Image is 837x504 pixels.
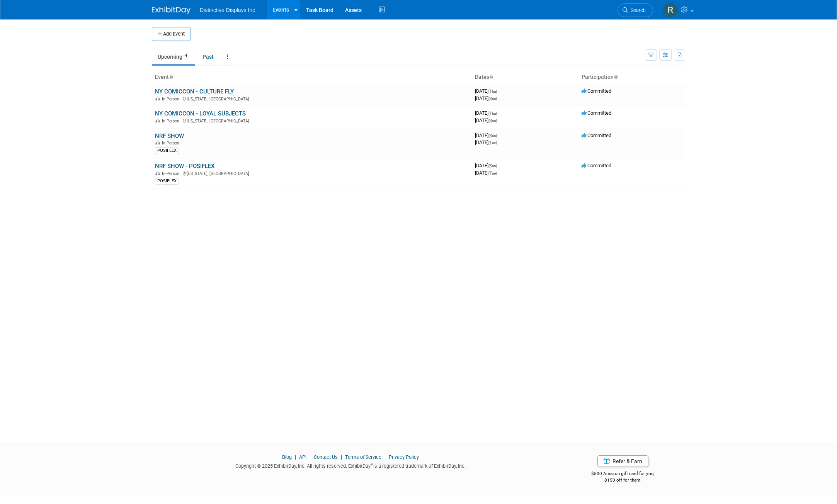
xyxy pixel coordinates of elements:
span: Committed [582,110,611,116]
span: Search [628,7,646,13]
img: In-Person Event [155,171,160,175]
img: ROBERT SARDIS [663,3,678,17]
a: Search [618,3,653,17]
span: (Tue) [488,141,497,145]
span: In-Person [162,171,182,176]
div: [US_STATE], [GEOGRAPHIC_DATA] [155,170,469,176]
span: (Tue) [488,171,497,175]
span: Committed [582,132,611,138]
span: - [498,163,499,168]
img: In-Person Event [155,119,160,122]
div: Copyright © 2025 ExhibitDay, Inc. All rights reserved. ExhibitDay is a registered trademark of Ex... [152,461,549,470]
span: Committed [582,163,611,168]
span: Committed [582,88,611,94]
span: - [498,88,499,94]
span: - [498,132,499,138]
a: Refer & Earn [597,455,648,467]
div: POSIFLEX [155,147,179,154]
a: NY COMICCON - LOYAL SUBJECTS [155,110,246,117]
a: Contact Us [314,454,338,460]
div: [US_STATE], [GEOGRAPHIC_DATA] [155,95,469,102]
div: $150 off for them. [561,477,686,484]
span: | [308,454,313,460]
a: Sort by Event Name [169,74,173,80]
span: (Sun) [488,119,497,123]
span: (Thu) [488,111,497,115]
span: (Sun) [488,134,497,138]
img: In-Person Event [155,97,160,100]
a: Blog [282,454,292,460]
span: [DATE] [475,170,497,176]
span: | [383,454,388,460]
button: Add Event [152,27,191,41]
span: 4 [183,53,189,59]
span: [DATE] [475,132,499,138]
sup: ® [371,463,373,467]
span: In-Person [162,97,182,102]
span: (Thu) [488,89,497,93]
img: In-Person Event [155,141,160,144]
span: Distinctive Displays Inc [200,7,255,13]
a: Sort by Participation Type [614,74,618,80]
a: NY COMICCON - CULTURE FLY [155,88,234,95]
img: ExhibitDay [152,7,191,14]
span: | [339,454,344,460]
a: API [299,454,306,460]
span: In-Person [162,119,182,124]
th: Dates [472,71,578,84]
span: [DATE] [475,110,499,116]
a: NRF SHOW [155,132,184,139]
span: (Sun) [488,97,497,101]
span: | [293,454,298,460]
span: - [498,110,499,116]
div: [US_STATE], [GEOGRAPHIC_DATA] [155,117,469,124]
a: NRF SHOW - POSIFLEX [155,163,214,170]
a: Privacy Policy [389,454,419,460]
span: [DATE] [475,117,497,123]
span: (Sun) [488,164,497,168]
span: In-Person [162,141,182,146]
a: Upcoming4 [152,49,195,64]
a: Terms of Service [345,454,381,460]
a: Sort by Start Date [489,74,493,80]
span: [DATE] [475,163,499,168]
div: POSIFLEX [155,178,179,185]
th: Event [152,71,472,84]
div: $500 Amazon gift card for you, [561,465,686,483]
span: [DATE] [475,95,497,101]
th: Participation [578,71,685,84]
span: [DATE] [475,88,499,94]
a: Past [197,49,219,64]
span: [DATE] [475,139,497,145]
